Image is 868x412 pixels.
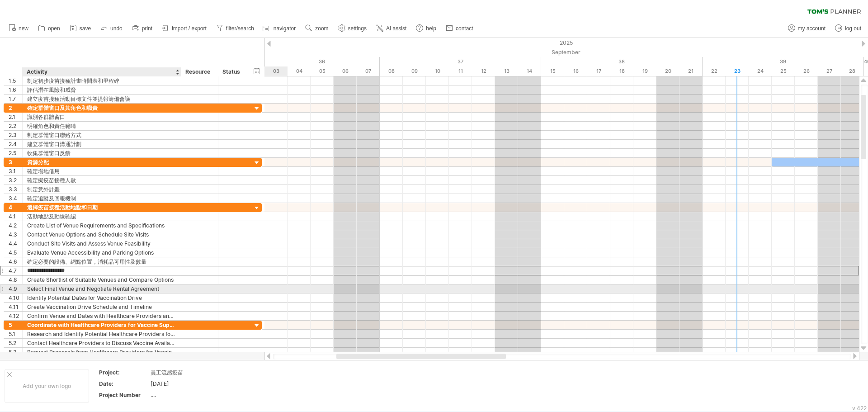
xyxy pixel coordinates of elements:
a: log out [833,23,864,34]
div: Tuesday, 16 September 2025 [564,66,587,76]
a: zoom [303,23,331,34]
div: 員工流感疫苗 [151,369,226,376]
div: 4.8 [9,275,22,284]
div: Status [222,67,242,76]
div: 4 [9,203,22,212]
span: filter/search [226,25,254,32]
div: 2.5 [9,149,22,157]
div: Saturday, 20 September 2025 [656,66,679,76]
div: Create List of Venue Requirements and Specifications [27,221,176,230]
span: undo [110,25,123,32]
div: 2.2 [9,122,22,130]
div: Sunday, 7 September 2025 [357,66,380,76]
div: 制定意外計畫 [27,185,176,194]
div: Tuesday, 9 September 2025 [403,66,426,76]
div: 4.4 [9,239,22,248]
div: 制定群體窗口聯絡方式 [27,131,176,139]
div: 4.7 [9,266,22,275]
a: undo [98,23,125,34]
div: Contact Healthcare Providers to Discuss Vaccine Availability and Pricing [27,339,176,347]
div: 收集群體窗口反饋 [27,149,176,157]
div: Thursday, 4 September 2025 [288,66,311,76]
div: Tuesday, 23 September 2025 [726,66,749,76]
span: new [19,25,28,32]
a: filter/search [214,23,257,34]
div: Wednesday, 17 September 2025 [587,66,610,76]
div: 36 [218,57,380,66]
div: 1.6 [9,85,22,94]
div: 4.5 [9,248,22,257]
div: 制定初步疫苗接種計畫時間表和里程碑 [27,76,176,85]
div: 4.12 [9,312,22,320]
div: 確定場地借用 [27,167,176,175]
div: Resource [185,67,213,76]
div: 1.5 [9,76,22,85]
div: 建立群體窗口溝通計劃 [27,140,176,148]
div: Select Final Venue and Negotiate Rental Agreement [27,284,176,293]
a: help [414,23,439,34]
div: Thursday, 11 September 2025 [449,66,472,76]
span: contact [456,25,473,32]
div: Wednesday, 10 September 2025 [426,66,449,76]
div: Contact Venue Options and Schedule Site Visits [27,230,176,239]
div: Sunday, 14 September 2025 [518,66,541,76]
div: 確定群體窗口及其角色和職責 [27,104,176,112]
div: Date: [99,380,149,388]
a: save [67,23,94,34]
div: Friday, 5 September 2025 [311,66,334,76]
div: [DATE] [151,380,226,388]
div: 明確角色和責任範疇 [27,122,176,130]
div: Coordinate with Healthcare Providers for Vaccine Supply [27,321,176,329]
div: Sunday, 21 September 2025 [679,66,703,76]
div: 資源分配 [27,158,176,166]
div: .... [151,391,226,399]
div: 5 [9,321,22,329]
span: print [142,25,152,32]
div: 選擇疫苗接種活動地點和日期 [27,203,176,212]
div: Create Shortlist of Suitable Venues and Compare Options [27,275,176,284]
div: Thursday, 25 September 2025 [772,66,795,76]
div: Monday, 22 September 2025 [703,66,726,76]
div: 活動地點及動線確認 [27,212,176,221]
div: 4.2 [9,221,22,230]
div: Friday, 12 September 2025 [472,66,495,76]
a: navigator [261,23,298,34]
div: 3.1 [9,167,22,175]
div: 2 [9,104,22,112]
div: 建立疫苗接種活動目標文件並提報籌備會議 [27,95,176,103]
span: AI assist [386,25,406,32]
div: 2.3 [9,131,22,139]
div: 確定必要的設備、網點位置，消耗品可用性及數量 [27,257,176,266]
div: Request Proposals from Healthcare Providers for Vaccine Supply Services [27,348,176,356]
div: 4.11 [9,303,22,311]
div: Saturday, 13 September 2025 [495,66,518,76]
div: Project: [99,369,149,376]
a: AI assist [374,23,409,34]
div: Monday, 8 September 2025 [380,66,403,76]
span: navigator [274,25,296,32]
div: Add your own logo [5,369,89,403]
div: Evaluate Venue Accessibility and Parking Options [27,248,176,257]
a: settings [336,23,369,34]
div: Conduct Site Visits and Assess Venue Feasibility [27,239,176,248]
span: log out [845,25,861,32]
div: 4.3 [9,230,22,239]
a: import / export [160,23,209,34]
div: 4.9 [9,284,22,293]
div: 確定擬疫苗接種人數 [27,176,176,185]
span: save [80,25,91,32]
div: 3.2 [9,176,22,185]
div: Activity [27,67,176,76]
div: Confirm Venue and Dates with Healthcare Providers and Stakeholders [27,312,176,320]
span: open [48,25,60,32]
div: 評估潛在風險和威脅 [27,85,176,94]
div: Identify Potential Dates for Vaccination Drive [27,294,176,302]
div: Create Vaccination Drive Schedule and Timeline [27,303,176,311]
div: 2.4 [9,140,22,148]
div: 4.10 [9,294,22,302]
div: 5.2 [9,339,22,347]
div: 識別各群體窗口 [27,113,176,121]
div: 38 [541,57,703,66]
div: 3.3 [9,185,22,194]
span: help [426,25,436,32]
